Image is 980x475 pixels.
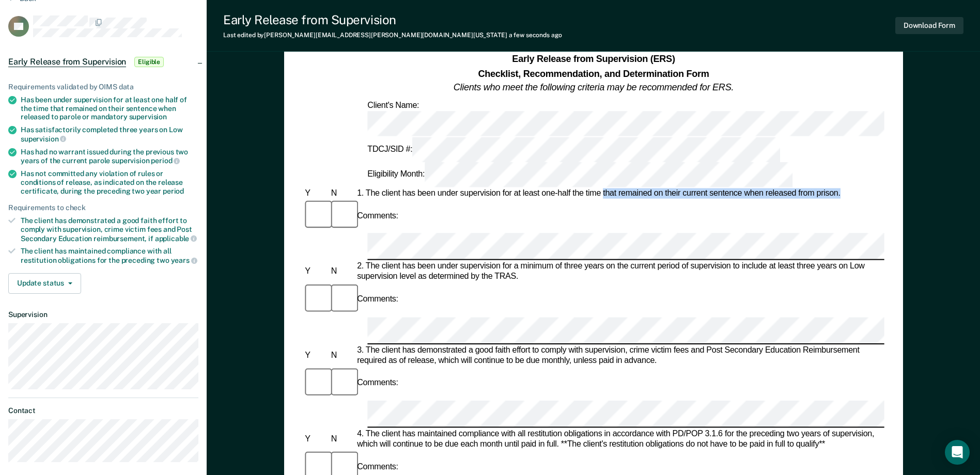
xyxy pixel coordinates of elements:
[21,96,198,121] div: Has been under supervision for at least one half of the time that remained on their sentence when...
[355,378,400,389] div: Comments:
[303,188,329,199] div: Y
[8,310,198,319] dt: Supervision
[21,148,198,165] div: Has had no warrant issued during the previous two years of the current parole supervision
[329,267,354,277] div: N
[151,156,180,165] span: period
[21,247,198,264] div: The client has maintained compliance with all restitution obligations for the preceding two
[355,294,400,305] div: Comments:
[163,187,184,195] span: period
[329,188,354,199] div: N
[171,256,197,264] span: years
[223,31,562,39] div: Last edited by [PERSON_NAME][EMAIL_ADDRESS][PERSON_NAME][DOMAIN_NAME][US_STATE]
[8,203,198,212] div: Requirements to check
[21,169,198,195] div: Has not committed any violation of rules or conditions of release, as indicated on the release ce...
[329,434,354,445] div: N
[365,162,795,187] div: Eligibility Month:
[303,434,329,445] div: Y
[21,216,198,243] div: The client has demonstrated a good faith effort to comply with supervision, crime victim fees and...
[329,351,354,361] div: N
[355,429,884,450] div: 4. The client has maintained compliance with all restitution obligations in accordance with PD/PO...
[134,57,164,67] span: Eligible
[509,31,562,39] span: a few seconds ago
[129,113,167,121] span: supervision
[355,462,400,472] div: Comments:
[21,135,66,143] span: supervision
[512,54,675,65] strong: Early Release from Supervision (ERS)
[303,351,329,361] div: Y
[8,57,126,67] span: Early Release from Supervision
[365,137,782,162] div: TDCJ/SID #:
[355,188,884,199] div: 1. The client has been under supervision for at least one-half the time that remained on their cu...
[454,82,734,92] em: Clients who meet the following criteria may be recommended for ERS.
[945,440,970,465] div: Open Intercom Messenger
[355,262,884,282] div: 2. The client has been under supervision for a minimum of three years on the current period of su...
[21,125,198,143] div: Has satisfactorily completed three years on Low
[895,17,963,34] button: Download Form
[303,267,329,277] div: Y
[8,273,81,294] button: Update status
[478,68,709,78] strong: Checklist, Recommendation, and Determination Form
[8,83,198,91] div: Requirements validated by OIMS data
[155,234,197,243] span: applicable
[355,211,400,221] div: Comments:
[355,345,884,366] div: 3. The client has demonstrated a good faith effort to comply with supervision, crime victim fees ...
[8,406,198,415] dt: Contact
[223,12,562,27] div: Early Release from Supervision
